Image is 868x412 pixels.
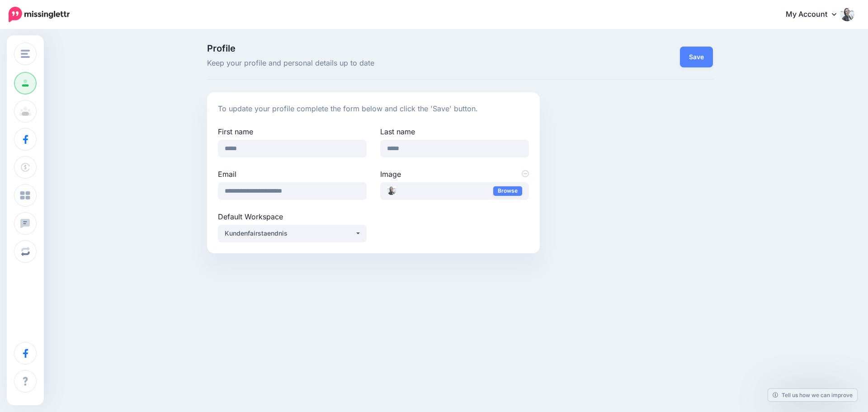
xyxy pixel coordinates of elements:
[218,126,367,137] label: First name
[387,186,396,195] img: Design_ohne_Titel_7_thumb.png
[380,169,529,180] label: Image
[218,225,367,242] button: Kundenfairstaendnis
[380,126,529,137] label: Last name
[21,50,30,58] img: menu.png
[680,47,713,67] button: Save
[777,4,854,26] a: My Account
[493,186,522,196] a: Browse
[9,7,70,22] img: Missinglettr
[225,228,355,239] div: Kundenfairstaendnis
[218,211,367,222] label: Default Workspace
[207,57,540,69] span: Keep your profile and personal details up to date
[768,389,857,401] a: Tell us how we can improve
[207,44,540,53] span: Profile
[218,169,367,180] label: Email
[218,103,529,115] p: To update your profile complete the form below and click the 'Save' button.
